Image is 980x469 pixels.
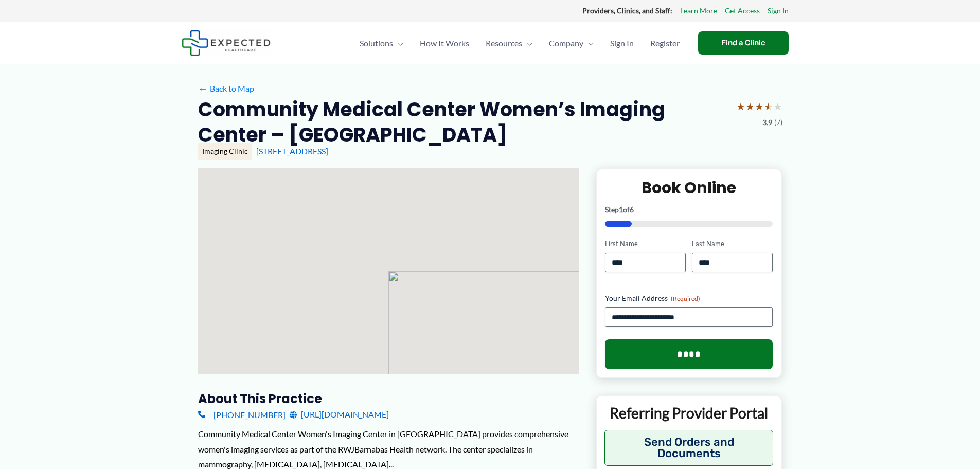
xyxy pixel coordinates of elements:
label: First Name [605,239,686,249]
span: ★ [773,97,782,116]
a: How It Works [412,25,477,61]
span: Company [549,25,583,61]
img: Expected Healthcare Logo - side, dark font, small [182,30,271,56]
span: Menu Toggle [522,25,532,61]
p: Referring Provider Portal [604,404,774,422]
a: [PHONE_NUMBER] [198,407,286,422]
a: [URL][DOMAIN_NAME] [290,407,389,422]
span: ★ [755,97,764,116]
nav: Primary Site Navigation [351,25,688,61]
span: (7) [774,116,782,129]
span: 6 [630,205,634,214]
span: Menu Toggle [393,25,403,61]
span: Register [650,25,680,61]
a: CompanyMenu Toggle [541,25,602,61]
span: Menu Toggle [583,25,594,61]
span: Resources [486,25,522,61]
button: Send Orders and Documents [604,430,774,466]
h3: About this practice [198,391,579,407]
a: Learn More [680,4,717,18]
a: Register [642,25,688,61]
span: 3.9 [762,116,772,129]
a: ←Back to Map [198,81,254,96]
h2: Community Medical Center Women’s Imaging Center – [GEOGRAPHIC_DATA] [198,97,728,148]
label: Your Email Address [605,293,773,303]
span: Sign In [610,25,634,61]
a: Get Access [725,4,760,18]
span: ★ [736,97,745,116]
a: Sign In [602,25,642,61]
span: (Required) [671,294,700,302]
div: Imaging Clinic [198,143,252,160]
span: 1 [619,205,623,214]
p: Step of [605,206,773,213]
span: How It Works [420,25,469,61]
span: ★ [745,97,755,116]
span: Solutions [360,25,393,61]
h2: Book Online [605,178,773,198]
a: Sign In [768,4,789,18]
a: SolutionsMenu Toggle [351,25,412,61]
a: [STREET_ADDRESS] [256,146,328,156]
label: Last Name [692,239,773,249]
span: ← [198,83,208,93]
a: Find a Clinic [698,31,789,55]
strong: Providers, Clinics, and Staff: [582,6,672,15]
a: ResourcesMenu Toggle [477,25,541,61]
span: ★ [764,97,773,116]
